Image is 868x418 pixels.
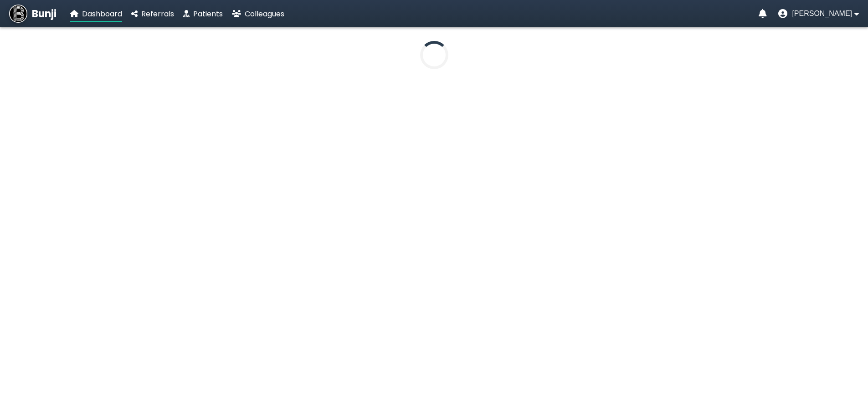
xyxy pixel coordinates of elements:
[131,8,174,20] a: Referrals
[9,5,27,23] img: Bunji Dental Referral Management
[759,9,767,18] a: Notifications
[9,5,56,23] a: Bunji
[32,6,56,21] span: Bunji
[141,9,174,19] span: Referrals
[232,8,284,20] a: Colleagues
[245,9,284,19] span: Colleagues
[183,8,223,20] a: Patients
[70,8,122,20] a: Dashboard
[792,10,852,18] span: [PERSON_NAME]
[193,9,223,19] span: Patients
[82,9,122,19] span: Dashboard
[778,9,859,18] button: User menu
